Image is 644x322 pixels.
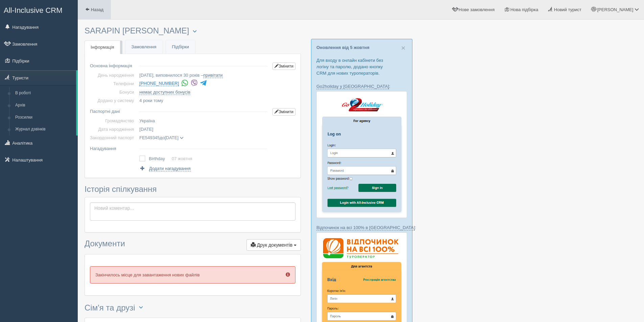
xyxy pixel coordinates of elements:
[510,7,539,12] span: Нова підбірка
[90,142,137,153] td: Нагадування
[85,41,120,54] a: Інформація
[139,165,190,172] a: Додати нагадування
[316,84,389,89] a: Go2holiday у [GEOGRAPHIC_DATA]
[316,224,407,231] p: :
[90,133,137,142] td: Закордонний паспорт
[246,239,301,251] button: Друк документів
[139,81,179,86] a: [PHONE_NUMBER]
[203,73,222,78] a: привітати
[149,154,172,164] td: Birthday
[91,45,114,50] span: Інформація
[90,96,137,105] td: Додано у систему
[272,63,295,70] a: Змінити
[137,71,270,79] td: [DATE], виповнилося 30 років –
[191,79,198,86] img: viber-colored.svg
[139,135,183,140] span: до
[401,44,405,52] span: ×
[12,87,76,99] a: В роботі
[166,40,195,54] a: Підбірки
[597,7,633,12] span: [PERSON_NAME]
[85,302,301,314] h3: Сім'я та друзі
[149,166,191,171] span: Додати нагадування
[554,7,581,12] span: Новий турист
[90,79,137,88] td: Телефони
[90,88,137,96] td: Бонуси
[90,266,295,283] p: Закінчилось місце для завантаження нових файлів
[90,59,137,71] td: Основна інформація
[0,0,77,19] a: All-Inclusive CRM
[139,90,190,95] a: немає доступних бонусів
[172,156,192,161] a: 07 жовтня
[137,117,270,125] td: Україна
[401,44,405,51] button: Close
[85,185,301,194] h3: Історія спілкування
[139,127,153,132] span: [DATE]
[90,105,137,117] td: Паспортні дані
[90,125,137,133] td: Дата народження
[316,91,407,218] img: go2holiday-login-via-crm-for-travel-agents.png
[12,123,76,135] a: Журнал дзвінків
[139,98,163,103] span: 4 роки тому
[316,83,407,90] p: :
[459,7,495,12] span: Нове замовлення
[316,57,407,76] p: Для входу в онлайн кабінети без логіну та паролю, додано кнопку CRM для нових туроператорів.
[181,79,188,86] img: whatsapp-colored.svg
[85,26,301,35] h3: SARAPIN [PERSON_NAME]
[200,79,207,86] img: telegram-colored-4375108.svg
[4,6,63,15] span: All-Inclusive CRM
[257,242,292,248] span: Друк документів
[91,7,103,12] span: Назад
[90,117,137,125] td: Громадянство
[272,108,295,116] a: Змінити
[12,99,76,112] a: Архів
[316,225,415,230] a: Відпочинок на всі 100% в [GEOGRAPHIC_DATA]
[165,135,178,140] span: [DATE]
[12,112,76,124] a: Розсилки
[85,239,301,251] h3: Документи
[90,71,137,79] td: День народження
[125,40,163,54] a: Замовлення
[139,135,160,140] span: FE549345
[316,45,369,50] a: Оновлення від 5 жовтня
